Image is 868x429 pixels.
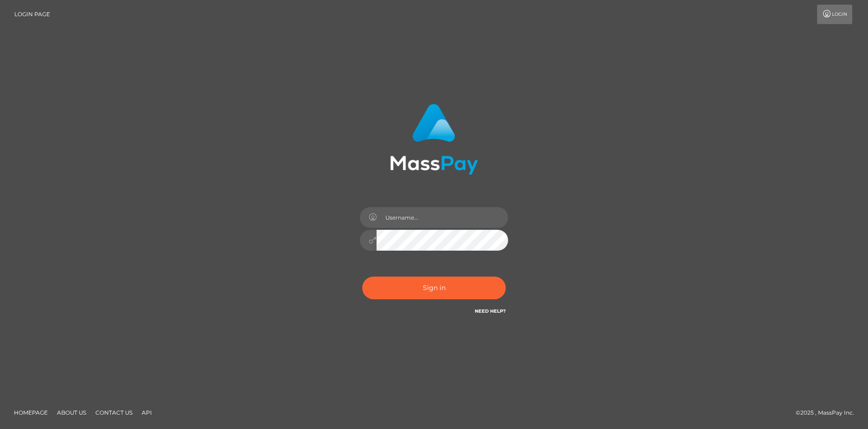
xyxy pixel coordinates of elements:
input: Username... [377,207,508,228]
div: © 2025 , MassPay Inc. [796,408,861,418]
a: Need Help? [475,308,506,314]
a: API [138,405,156,420]
button: Sign in [362,277,506,299]
a: Login Page [14,5,50,24]
a: About Us [53,405,90,420]
img: MassPay Login [390,104,478,175]
a: Contact Us [92,405,136,420]
a: Homepage [10,405,51,420]
a: Login [817,5,852,24]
